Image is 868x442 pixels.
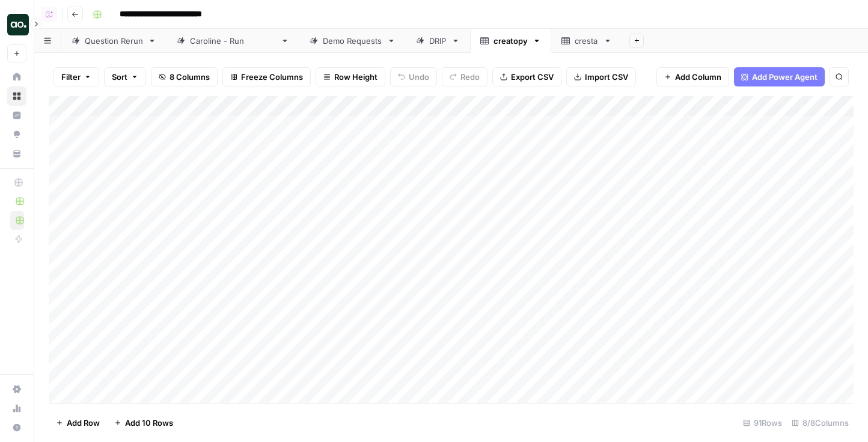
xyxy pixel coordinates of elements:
button: Redo [442,67,487,86]
a: Usage [7,399,26,418]
a: Your Data [7,144,26,163]
div: [PERSON_NAME] - Run [190,35,276,47]
button: Add Power Agent [734,67,825,86]
button: Sort [104,67,146,86]
span: Export CSV [511,71,554,83]
button: 8 Columns [151,67,218,86]
a: Settings [7,380,26,399]
span: Redo [460,71,480,83]
a: DRIP [406,29,470,53]
button: Export CSV [492,67,561,86]
button: Add Row [49,413,107,432]
span: Filter [61,71,81,83]
div: cresta [575,35,599,47]
span: Add Power Agent [752,71,818,83]
span: Add 10 Rows [125,417,173,429]
a: Question Rerun [61,29,167,53]
button: Add 10 Rows [107,413,180,432]
div: DRIP [429,35,447,47]
a: cresta [551,29,622,53]
a: creatopy [470,29,551,53]
button: Row Height [316,67,385,86]
div: Demo Requests [323,35,382,47]
span: Freeze Columns [241,71,303,83]
a: Home [7,67,26,86]
span: Add Row [67,417,100,429]
button: Add Column [656,67,729,86]
button: Freeze Columns [222,67,311,86]
div: Question Rerun [85,35,143,47]
span: Import CSV [585,71,628,83]
button: Workspace: Dillon Test [7,10,26,40]
button: Import CSV [566,67,636,86]
a: Insights [7,106,26,125]
a: Browse [7,86,26,106]
span: Undo [409,71,429,83]
span: Row Height [334,71,377,83]
span: Sort [112,71,127,83]
div: creatopy [494,35,528,47]
div: 91 Rows [738,413,787,432]
img: Dillon Test Logo [7,14,29,35]
span: Add Column [675,71,721,83]
div: 8/8 Columns [787,413,854,432]
a: [PERSON_NAME] - Run [167,29,299,53]
button: Help + Support [7,418,26,437]
a: Demo Requests [299,29,406,53]
button: Filter [53,67,99,86]
a: Opportunities [7,125,26,144]
span: 8 Columns [170,71,210,83]
button: Undo [390,67,437,86]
